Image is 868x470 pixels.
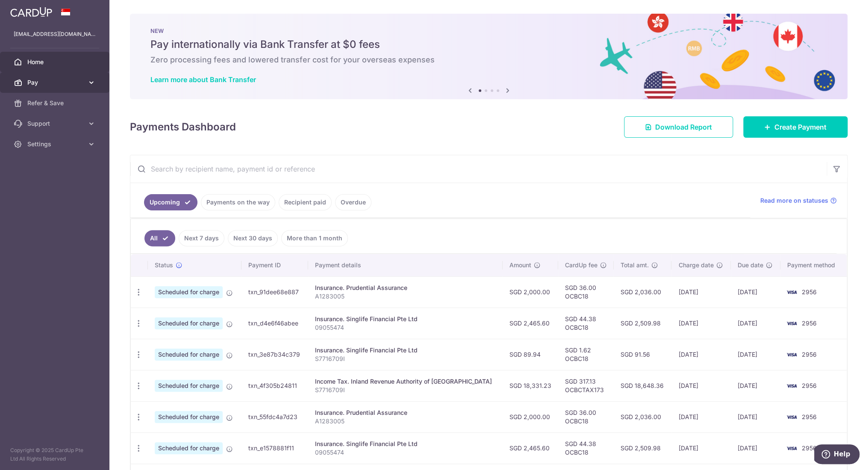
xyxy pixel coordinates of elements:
img: Bank transfer banner [130,14,847,99]
td: txn_55fdc4a7d23 [241,401,308,432]
td: SGD 317.13 OCBCTAX173 [558,370,614,401]
a: Next 30 days [228,230,278,246]
span: 2956 [802,288,817,296]
td: SGD 2,509.98 [614,307,672,339]
td: [DATE] [671,276,731,307]
td: SGD 36.00 OCBC18 [558,276,614,307]
input: Search by recipient name, payment id or reference [130,155,827,183]
span: Help [19,6,36,14]
span: 2956 [802,413,817,420]
p: S7716709I [315,386,496,394]
td: SGD 18,331.23 [503,370,558,401]
img: Bank Card [783,318,800,328]
h6: Zero processing fees and lowered transfer cost for your overseas expenses [150,55,827,65]
a: Overdue [335,194,371,210]
td: [DATE] [731,401,780,432]
p: NEW [150,27,827,34]
span: 2956 [802,382,817,389]
h4: Payments Dashboard [130,119,236,135]
div: Insurance. Prudential Assurance [315,284,496,292]
span: Scheduled for charge [155,317,223,329]
td: SGD 36.00 OCBC18 [558,401,614,432]
div: Insurance. Singlife Financial Pte Ltd [315,346,496,355]
h5: Pay internationally via Bank Transfer at $0 fees [150,38,827,51]
span: Total amt. [621,261,649,269]
td: [DATE] [671,432,731,464]
td: txn_4f305b24811 [241,370,308,401]
td: SGD 2,465.60 [503,432,558,464]
div: Insurance. Singlife Financial Pte Ltd [315,315,496,323]
span: Amount [509,261,531,269]
p: S7716709I [315,355,496,363]
td: txn_3e87b34c379 [241,339,308,370]
p: 09055474 [315,448,496,457]
img: CardUp [10,7,52,17]
th: Payment details [308,254,503,276]
a: Read more on statuses [760,196,837,205]
span: Settings [27,140,84,148]
td: [DATE] [671,339,731,370]
img: Bank Card [783,443,800,453]
td: [DATE] [671,401,731,432]
img: Bank Card [783,412,800,422]
div: Insurance. Singlife Financial Pte Ltd [315,440,496,448]
span: CardUp fee [565,261,597,269]
td: txn_91dee68e887 [241,276,308,307]
td: [DATE] [731,339,780,370]
span: Scheduled for charge [155,442,223,454]
span: Download Report [655,122,712,132]
td: txn_e1578881f11 [241,432,308,464]
td: SGD 44.38 OCBC18 [558,432,614,464]
span: Scheduled for charge [155,349,223,361]
span: Status [155,261,173,269]
td: SGD 89.94 [503,339,558,370]
p: A1283005 [315,417,496,426]
th: Payment method [780,254,847,276]
a: Learn more about Bank Transfer [150,75,256,84]
img: Bank Card [783,349,800,360]
td: [DATE] [731,370,780,401]
span: 2956 [802,444,817,452]
p: 09055474 [315,323,496,332]
a: Download Report [624,116,733,138]
a: Payments on the way [201,194,275,210]
iframe: Opens a widget where you can find more information [814,444,859,466]
td: SGD 18,648.36 [614,370,672,401]
span: Pay [27,78,84,87]
td: [DATE] [731,276,780,307]
th: Payment ID [241,254,308,276]
a: Next 7 days [179,230,224,246]
td: SGD 2,000.00 [503,401,558,432]
td: SGD 2,000.00 [503,276,558,307]
td: SGD 2,509.98 [614,432,672,464]
span: 2956 [802,319,817,327]
img: Bank Card [783,287,800,297]
span: 2956 [802,351,817,358]
td: SGD 91.56 [614,339,672,370]
span: Scheduled for charge [155,380,223,392]
span: Refer & Save [27,99,84,107]
td: SGD 1.62 OCBC18 [558,339,614,370]
span: Support [27,119,84,128]
p: A1283005 [315,292,496,301]
span: Charge date [678,261,713,269]
td: [DATE] [671,370,731,401]
a: More than 1 month [281,230,348,246]
span: Due date [738,261,763,269]
td: SGD 2,036.00 [614,401,672,432]
div: Insurance. Prudential Assurance [315,408,496,417]
img: Bank Card [783,381,800,391]
span: Home [27,58,84,66]
span: Scheduled for charge [155,411,223,423]
p: [EMAIL_ADDRESS][DOMAIN_NAME] [14,30,96,38]
span: Scheduled for charge [155,286,223,298]
a: Recipient paid [279,194,332,210]
span: Create Payment [774,122,827,132]
span: Read more on statuses [760,196,828,205]
a: Create Payment [743,116,847,138]
td: [DATE] [671,307,731,339]
a: Upcoming [144,194,197,210]
td: txn_d4e6f46abee [241,307,308,339]
td: [DATE] [731,307,780,339]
